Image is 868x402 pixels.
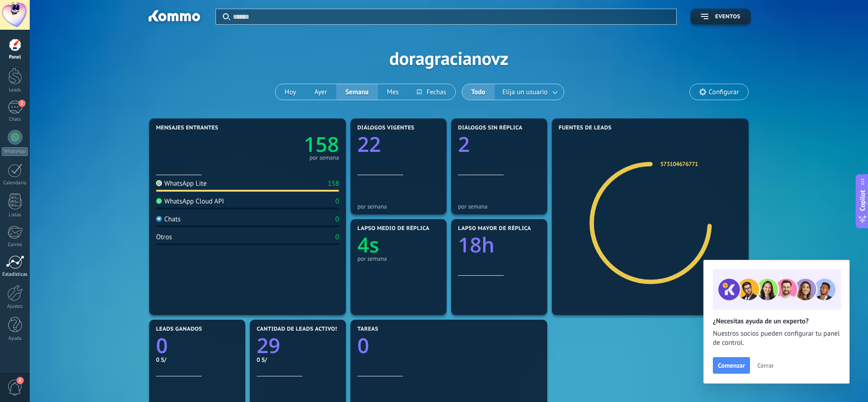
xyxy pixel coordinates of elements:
span: Nuestros socios pueden configurar tu panel de control. [713,329,840,348]
a: 29 [257,332,339,359]
span: Configurar [709,88,739,96]
button: Comenzar [713,357,750,374]
div: Chats [156,215,181,224]
button: Cerrar [753,359,778,372]
span: Diálogos vigentes [357,125,415,131]
div: por semana [357,203,440,210]
a: 573104676771 [660,160,698,168]
h2: ¿Necesitas ayuda de un experto? [713,317,840,326]
div: WhatsApp Cloud API [156,197,224,206]
text: 2 [458,130,470,158]
button: Elija un usuario [495,84,564,100]
div: 0 [335,215,339,224]
span: 2 [18,100,26,107]
span: Eventos [715,14,740,20]
span: Mensajes entrantes [156,125,218,131]
div: WhatsApp Lite [156,179,207,188]
text: 18h [458,231,495,259]
span: Copilot [858,190,867,211]
div: Ajustes [2,304,28,310]
span: Cerrar [757,362,774,369]
span: Comenzar [718,362,745,369]
span: Cantidad de leads activos [257,326,339,332]
div: 0 S/ [156,356,238,364]
text: 22 [357,130,381,158]
span: Lapso mayor de réplica [458,225,531,232]
div: WhatsApp [2,147,28,156]
button: Fechas [408,84,455,100]
div: por semana [357,255,440,262]
div: Panel [2,54,28,60]
span: Lapso medio de réplica [357,225,430,232]
div: Estadísticas [2,272,28,278]
text: 0 [357,332,369,359]
text: 0 [156,332,168,359]
button: Ayer [305,84,336,100]
img: Chats [156,216,162,222]
div: Otros [156,233,172,241]
div: 0 [335,197,339,206]
a: 0 [156,332,238,359]
text: 29 [257,332,280,359]
button: Mes [378,84,408,100]
div: Listas [2,212,28,218]
div: por semana [458,203,540,210]
div: Calendario [2,180,28,186]
div: 158 [328,179,339,188]
div: Correo [2,242,28,248]
span: Leads ganados [156,326,202,332]
div: 0 S/ [257,356,339,364]
div: Leads [2,87,28,93]
span: 1 [16,377,24,384]
button: Hoy [275,84,305,100]
div: Chats [2,117,28,123]
span: Fuentes de leads [559,125,612,131]
span: Elija un usuario [501,86,550,98]
button: Eventos [690,9,751,25]
a: 0 [357,332,540,359]
button: Semana [336,84,378,100]
div: 0 [335,233,339,241]
div: por semana [309,155,339,160]
div: Ayuda [2,336,28,342]
a: 158 [248,130,339,158]
span: Tareas [357,326,378,332]
text: 4s [357,231,379,259]
span: Diálogos sin réplica [458,125,523,131]
a: 18h [458,231,540,259]
img: WhatsApp Lite [156,180,162,186]
img: WhatsApp Cloud API [156,198,162,204]
text: 158 [304,130,339,158]
button: Todo [462,84,495,100]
